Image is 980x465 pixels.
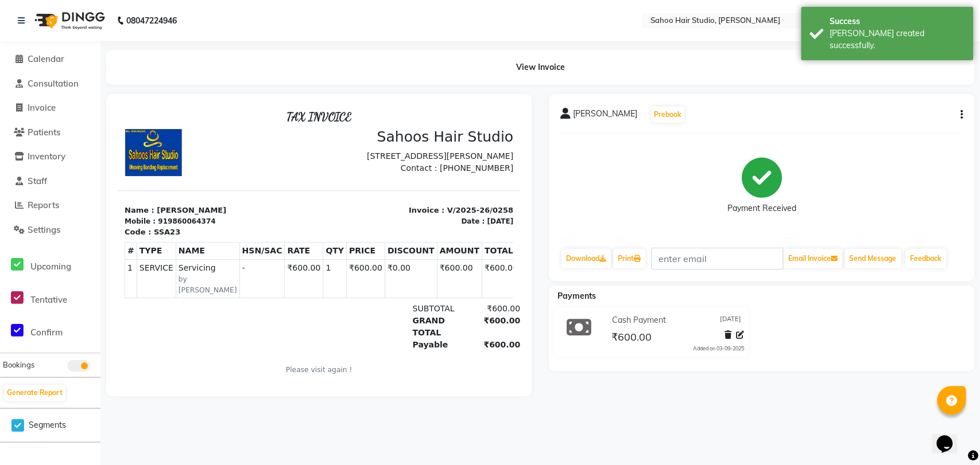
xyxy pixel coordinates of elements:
th: AMOUNT [319,137,364,154]
th: TOTAL [364,137,402,154]
div: View Invoice [106,50,974,85]
div: Date : [343,111,367,121]
div: [DATE] [369,111,396,121]
td: ₹600.00 [167,154,206,193]
p: Contact : [PHONE_NUMBER] [208,57,396,69]
div: Payment Received [727,202,796,214]
button: Email Invoice [784,249,842,268]
th: TYPE [19,137,58,154]
div: 919860064374 [40,111,98,121]
div: ₹600.00 [345,209,402,233]
span: Reports [28,200,59,210]
input: enter email [651,248,783,269]
th: RATE [167,137,206,154]
p: Please visit again ! [7,259,396,269]
td: ₹0.00 [267,154,319,193]
div: Payable [288,233,345,245]
span: Segments [29,419,66,431]
span: Inventory [28,151,65,162]
span: Staff [28,175,47,186]
a: Print [613,249,645,268]
a: Inventory [3,150,98,163]
div: ₹600.00 [345,233,402,245]
span: Payments [557,291,596,301]
div: SUBTOTAL [288,197,345,209]
span: Settings [28,224,60,235]
td: ₹600.00 [319,154,364,193]
span: Cash Payment [611,314,665,326]
span: [PERSON_NAME] [573,108,637,124]
a: Download [561,249,611,268]
span: Tentative [30,294,67,305]
a: Consultation [3,77,98,91]
div: ₹600.00 [345,197,402,209]
div: Added on 03-09-2025 [693,345,744,353]
p: Invoice : V/2025-26/0258 [208,99,396,111]
span: ₹600.00 [611,330,651,346]
a: Reports [3,199,98,212]
h2: TAX INVOICE [7,5,396,18]
img: logo [29,5,108,37]
th: DISCOUNT [267,137,319,154]
small: by [PERSON_NAME] [61,169,119,190]
a: Invoice [3,101,98,115]
b: 08047224946 [126,5,177,37]
th: NAME [58,137,122,154]
span: Calendar [28,53,64,64]
th: QTY [206,137,229,154]
a: Feedback [905,249,946,268]
span: [DATE] [720,314,741,326]
td: SERVICE [19,154,58,193]
a: Staff [3,175,98,188]
span: Patients [28,127,60,138]
td: 1 [206,154,229,193]
th: PRICE [228,137,267,154]
div: GRAND TOTAL [288,209,345,233]
span: Upcoming [30,261,71,272]
td: - [122,154,167,193]
span: Consultation [28,78,79,89]
a: Settings [3,224,98,237]
a: Patients [3,126,98,139]
div: Success [830,15,964,28]
th: HSN/SAC [122,137,167,154]
a: Calendar [3,53,98,66]
div: Mobile : [7,111,38,121]
button: Prebook [651,107,684,123]
h3: Sahoos Hair Studio [208,23,396,40]
p: Name : [PERSON_NAME] [7,99,195,111]
span: Bookings [3,360,34,369]
th: # [7,137,20,154]
button: Generate Report [4,385,65,401]
span: Servicing [61,157,119,169]
iframe: chat widget [932,419,969,454]
span: Confirm [30,327,63,338]
td: ₹600.00 [228,154,267,193]
p: [STREET_ADDRESS][PERSON_NAME] [208,45,396,57]
div: Bill created successfully. [830,28,964,52]
button: Send Message [845,249,901,268]
span: Invoice [28,102,56,113]
p: Code : SSA23 [7,121,195,132]
td: 1 [7,154,20,193]
td: ₹600.00 [364,154,402,193]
